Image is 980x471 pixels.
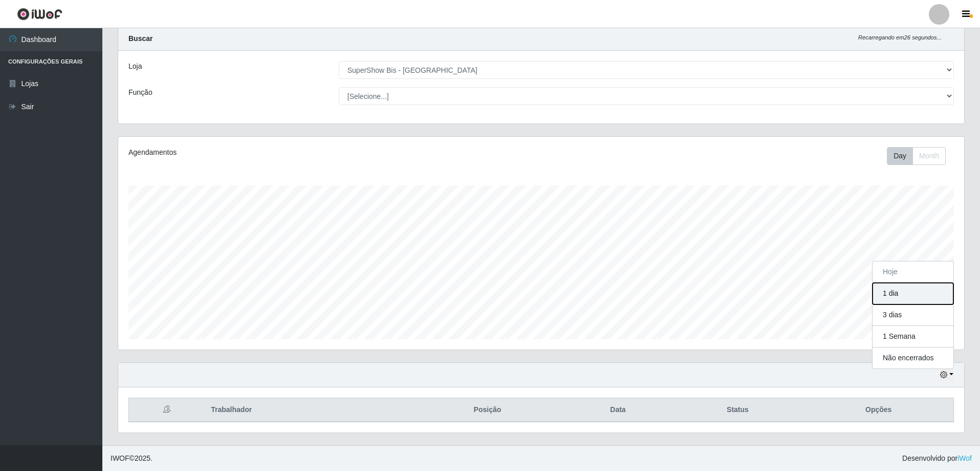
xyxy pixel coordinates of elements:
[205,398,410,422] th: Trabalhador
[564,398,672,422] th: Data
[128,87,153,98] label: Função
[128,61,142,72] label: Loja
[957,454,972,462] a: iWof
[887,147,954,165] div: Toolbar with button groups
[111,454,129,462] span: IWOF
[873,347,953,368] button: Não encerrados
[410,398,564,422] th: Posição
[873,283,953,304] button: 1 dia
[887,147,946,165] div: First group
[873,326,953,347] button: 1 Semana
[128,147,464,158] div: Agendamentos
[671,398,803,422] th: Status
[912,147,946,165] button: Month
[803,398,953,422] th: Opções
[17,8,62,21] img: CoreUI Logo
[902,453,972,464] span: Desenvolvido por
[873,304,953,326] button: 3 dias
[858,34,942,40] i: Recarregando em 26 segundos...
[128,34,153,43] strong: Buscar
[873,261,953,283] button: Hoje
[887,147,913,165] button: Day
[111,453,153,464] span: © 2025 .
